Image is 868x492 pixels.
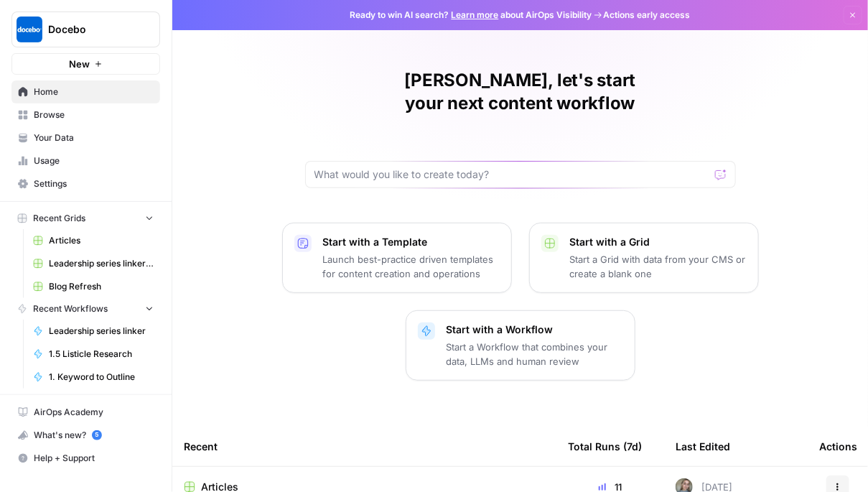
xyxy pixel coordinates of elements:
[33,302,108,315] span: Recent Workflows
[323,252,500,281] p: Launch best-practice driven templates for content creation and operations
[34,154,154,167] span: Usage
[184,427,545,466] div: Recent
[27,366,160,389] a: 1. Keyword to Outline
[570,252,747,281] p: Start a Grid with data from your CMS or create a blank one
[447,322,623,337] p: Start with a Workflow
[27,252,160,275] a: Leadership series linker Grid
[69,57,90,71] span: New
[49,280,154,293] span: Blog Refresh
[314,167,709,182] input: What would you like to create today?
[11,126,160,149] a: Your Data
[819,427,857,466] div: Actions
[34,452,154,465] span: Help + Support
[34,131,154,144] span: Your Data
[27,343,160,366] a: 1.5 Listicle Research
[49,348,154,361] span: 1.5 Listicle Research
[92,430,102,440] a: 5
[570,235,747,249] p: Start with a Grid
[95,432,98,439] text: 5
[406,310,635,381] button: Start with a WorkflowStart a Workflow that combines your data, LLMs and human review
[34,85,154,98] span: Home
[49,234,154,247] span: Articles
[323,235,500,249] p: Start with a Template
[11,424,160,447] button: What's new? 5
[34,406,154,419] span: AirOps Academy
[11,447,160,470] button: Help + Support
[350,9,592,22] span: Ready to win AI search? about AirOps Visibility
[12,424,159,446] div: What's new?
[676,427,730,466] div: Last Edited
[27,320,160,343] a: Leadership series linker
[17,17,42,42] img: Docebo Logo
[11,80,160,103] a: Home
[34,108,154,121] span: Browse
[49,257,154,270] span: Leadership series linker Grid
[305,69,736,115] h1: [PERSON_NAME], let's start your next content workflow
[11,11,160,47] button: Workspace: Docebo
[11,401,160,424] a: AirOps Academy
[48,22,135,37] span: Docebo
[529,223,759,293] button: Start with a GridStart a Grid with data from your CMS or create a blank one
[49,371,154,384] span: 1. Keyword to Outline
[33,212,85,225] span: Recent Grids
[11,149,160,172] a: Usage
[11,172,160,195] a: Settings
[452,9,499,20] a: Learn more
[27,229,160,252] a: Articles
[49,325,154,338] span: Leadership series linker
[282,223,512,293] button: Start with a TemplateLaunch best-practice driven templates for content creation and operations
[604,9,691,22] span: Actions early access
[11,103,160,126] a: Browse
[447,340,623,368] p: Start a Workflow that combines your data, LLMs and human review
[11,208,160,229] button: Recent Grids
[27,275,160,298] a: Blog Refresh
[34,177,154,190] span: Settings
[568,427,642,466] div: Total Runs (7d)
[11,298,160,320] button: Recent Workflows
[11,53,160,75] button: New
